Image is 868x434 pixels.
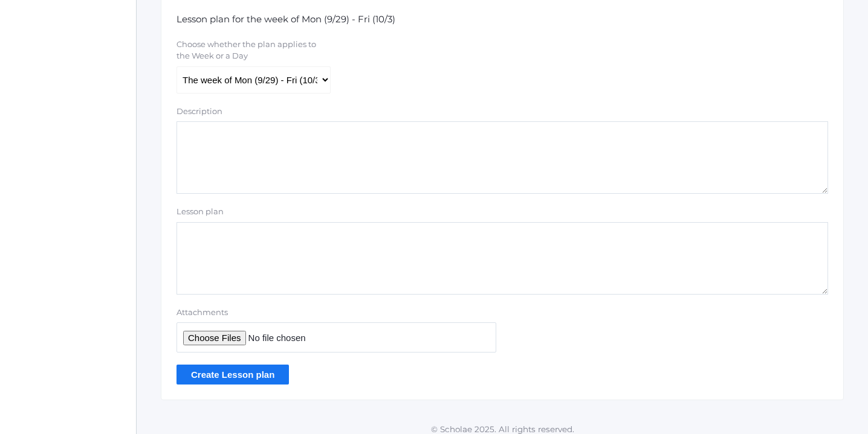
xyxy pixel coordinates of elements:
label: Description [177,106,222,118]
label: Lesson plan [177,206,224,218]
label: Attachments [177,307,496,319]
input: Create Lesson plan [177,365,289,385]
span: Lesson plan for the week of Mon (9/29) - Fri (10/3) [177,13,395,25]
label: Choose whether the plan applies to the Week or a Day [177,39,329,62]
